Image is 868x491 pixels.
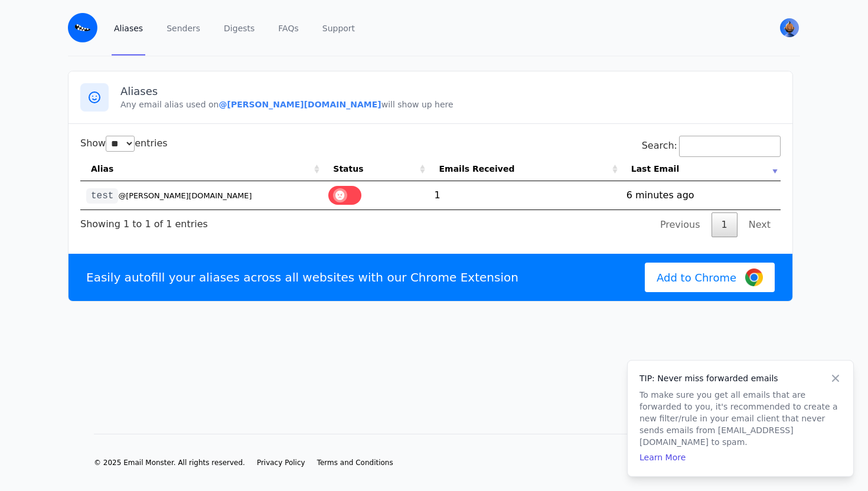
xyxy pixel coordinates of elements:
[257,458,305,467] a: Privacy Policy
[779,17,800,38] button: User menu
[80,210,208,231] div: Showing 1 to 1 of 1 entries
[428,181,620,210] td: 1
[639,453,686,462] a: Learn More
[650,212,710,237] a: Previous
[317,458,393,467] a: Terms and Conditions
[621,181,781,210] td: 6 minutes ago
[118,191,252,200] small: @[PERSON_NAME][DOMAIN_NAME]
[428,157,620,181] th: Emails Received: activate to sort column ascending
[120,84,781,99] h3: Aliases
[257,459,305,467] span: Privacy Policy
[639,372,841,384] h4: TIP: Never miss forwarded emails
[745,269,763,286] img: Google Chrome Logo
[80,157,322,181] th: Alias: activate to sort column ascending
[94,458,245,467] li: © 2025 Email Monster. All rights reserved.
[657,270,736,286] span: Add to Chrome
[86,188,118,204] code: test
[80,138,168,149] label: Show entries
[645,263,775,292] a: Add to Chrome
[642,140,781,151] label: Search:
[317,459,393,467] span: Terms and Conditions
[780,18,799,37] img: Anh's Avatar
[679,136,781,157] input: Search:
[639,389,841,448] p: To make sure you get all emails that are forwarded to you, it's recommended to create a new filte...
[86,269,518,286] p: Easily autofill your aliases across all websites with our Chrome Extension
[739,212,781,237] a: Next
[712,212,738,237] a: 1
[120,99,781,110] p: Any email alias used on will show up here
[621,157,781,181] th: Last Email: activate to sort column ascending
[322,157,428,181] th: Status: activate to sort column ascending
[68,13,97,42] img: Email Monster
[218,100,381,109] b: @[PERSON_NAME][DOMAIN_NAME]
[106,136,135,152] select: Showentries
